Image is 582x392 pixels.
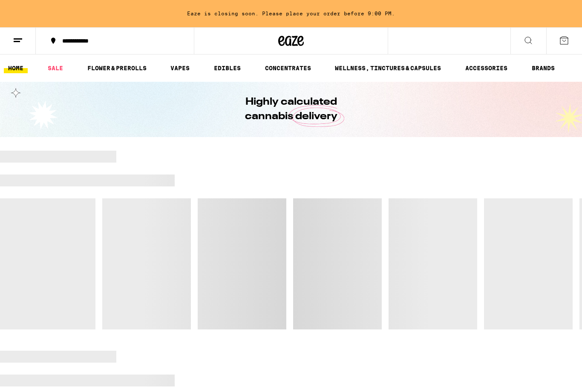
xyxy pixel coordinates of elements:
a: FLOWER & PREROLLS [83,63,151,73]
a: EDIBLES [210,63,245,73]
h1: Highly calculated cannabis delivery [221,95,361,124]
a: BRANDS [527,63,559,73]
a: CONCENTRATES [261,63,315,73]
a: WELLNESS, TINCTURES & CAPSULES [331,63,445,73]
a: HOME [4,63,28,73]
a: ACCESSORIES [461,63,512,73]
a: VAPES [166,63,194,73]
a: SALE [43,63,67,73]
